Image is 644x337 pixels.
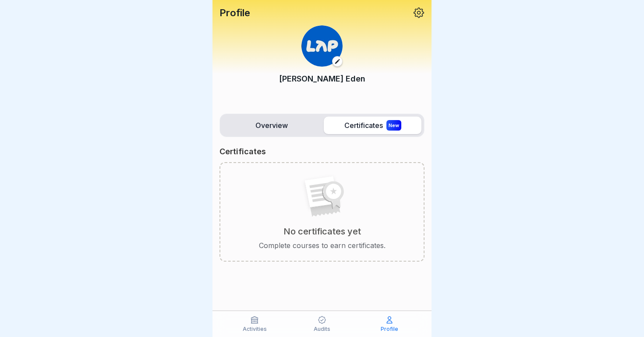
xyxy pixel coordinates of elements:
p: Profile [219,7,250,18]
p: [PERSON_NAME] Eden [279,73,365,85]
label: Certificates [324,117,421,134]
p: No certificates yet [283,226,361,237]
div: New [386,120,401,131]
p: Audits [314,326,330,332]
p: Certificates [219,146,266,157]
p: Complete courses to earn certificates. [259,241,386,250]
p: Profile [381,326,398,332]
img: w1n62d9c1m8dr293gbm2xwec.png [301,25,343,67]
label: Overview [223,117,320,134]
p: Activities [243,326,267,332]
